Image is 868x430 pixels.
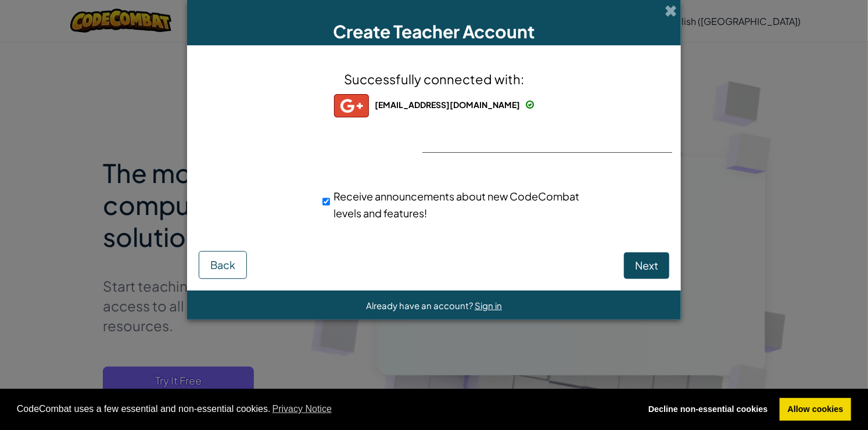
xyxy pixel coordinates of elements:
[271,400,334,418] a: learn more about cookies
[475,300,502,311] a: Sign in
[334,94,369,117] img: gplus_small.png
[333,20,535,42] span: Create Teacher Account
[780,398,851,421] a: allow cookies
[624,252,669,279] button: Next
[344,71,524,87] span: Successfully connected with:
[210,258,235,271] span: Back
[334,189,580,220] span: Receive announcements about new CodeCombat levels and features!
[375,99,520,110] span: [EMAIL_ADDRESS][DOMAIN_NAME]
[322,190,330,213] input: Receive announcements about new CodeCombat levels and features!
[635,259,658,272] span: Next
[366,300,475,311] span: Already have an account?
[17,400,632,418] span: CodeCombat uses a few essential and non-essential cookies.
[199,251,247,279] button: Back
[640,398,776,421] a: deny cookies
